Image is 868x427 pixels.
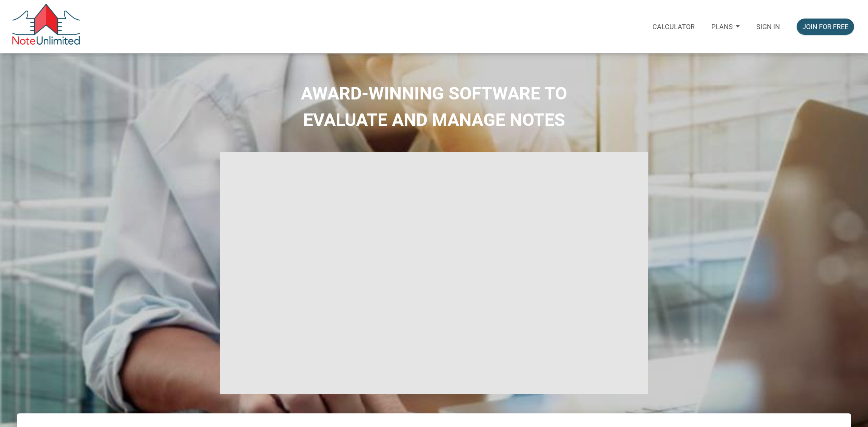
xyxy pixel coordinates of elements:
div: Join for free [802,22,848,32]
button: Plans [703,13,748,40]
iframe: NoteUnlimited [220,152,648,393]
a: Plans [703,13,748,40]
button: Join for free [797,19,854,35]
a: Join for free [788,13,862,40]
p: Calculator [652,23,695,31]
a: Calculator [644,13,703,40]
a: Sign in [748,13,788,40]
p: Sign in [756,23,780,31]
p: Plans [711,23,733,31]
h2: AWARD-WINNING SOFTWARE TO EVALUATE AND MANAGE NOTES [6,80,862,133]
